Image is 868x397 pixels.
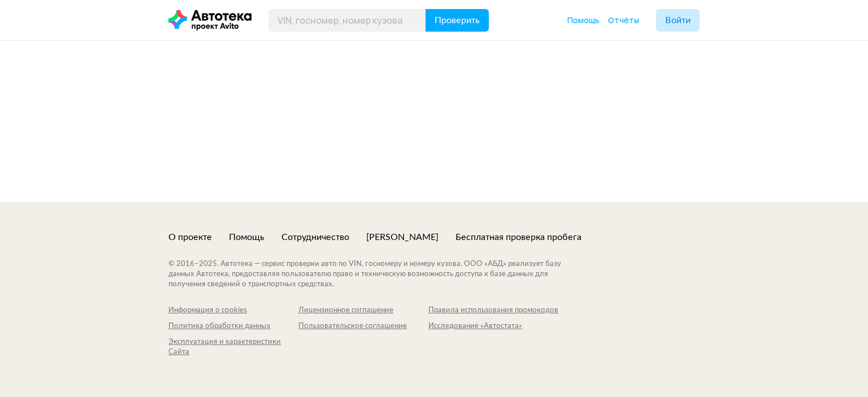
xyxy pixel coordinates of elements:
[665,16,691,25] span: Войти
[168,321,298,331] a: Политика обработки данных
[229,231,264,243] a: Помощь
[168,337,298,357] a: Эксплуатация и характеристики Сайта
[281,231,349,243] a: Сотрудничество
[168,259,584,290] div: © 2016– 2025 . Автотека — сервис проверки авто по VIN, госномеру и номеру кузова. ООО «АБД» реали...
[366,231,439,243] a: [PERSON_NAME]
[298,321,428,331] a: Пользовательское соглашение
[428,306,558,316] a: Правила использования промокодов
[455,231,581,243] a: Бесплатная проверка пробега
[298,306,428,316] a: Лицензионное соглашение
[567,15,600,25] span: Помощь
[268,9,426,32] input: VIN, госномер, номер кузова
[435,16,480,25] span: Проверить
[567,15,600,26] a: Помощь
[426,9,489,32] button: Проверить
[168,306,298,316] a: Информация о cookies
[168,231,212,243] a: О проекте
[608,15,639,25] span: Отчёты
[608,15,639,26] a: Отчёты
[656,9,700,32] button: Войти
[428,321,558,331] a: Исследование «Автостата»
